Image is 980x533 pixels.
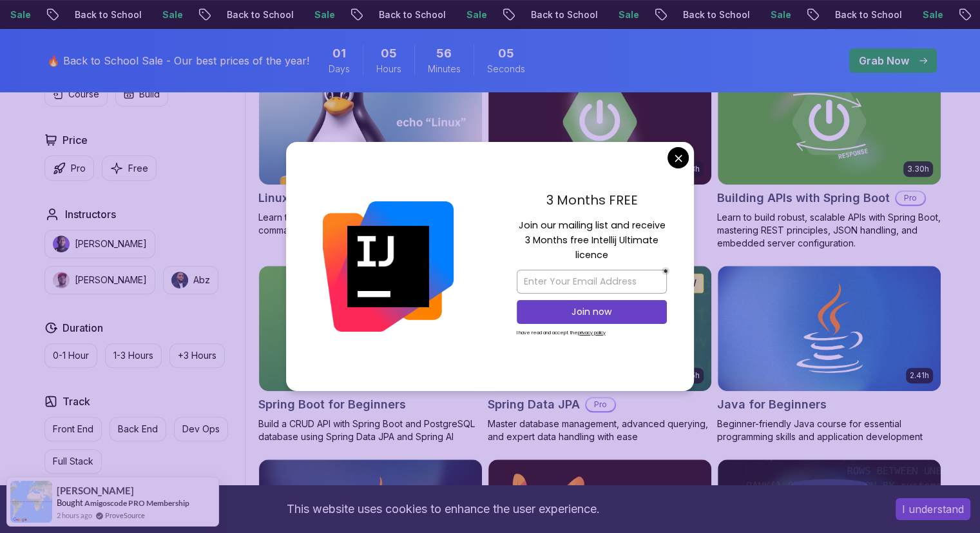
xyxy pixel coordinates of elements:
h2: Java for Beginners [717,396,827,414]
span: Hours [376,63,401,75]
button: Back End [110,417,166,441]
p: Back to School [786,8,874,21]
button: Pro [44,156,94,181]
img: provesource social proof notification image [10,481,52,523]
a: Amigoscode PRO Membership [84,498,189,508]
button: +3 Hours [169,343,225,368]
p: Sale [874,8,915,21]
a: Spring Boot for Beginners card1.67hNEWSpring Boot for BeginnersBuild a CRUD API with Spring Boot ... [258,265,483,443]
img: Building APIs with Spring Boot card [718,59,941,185]
img: Advanced Spring Boot card [488,59,711,185]
span: 5 Seconds [498,45,514,63]
a: Linux Fundamentals card6.00hLinux FundamentalsProLearn the fundamentals of Linux and how to use t... [258,59,483,237]
p: Learn to build robust, scalable APIs with Spring Boot, mastering REST principles, JSON handling, ... [717,211,941,250]
h2: Price [62,132,88,148]
a: Java for Beginners card2.41hJava for BeginnersBeginner-friendly Java course for essential program... [717,265,941,443]
button: Front End [44,417,102,441]
span: [PERSON_NAME] [57,485,134,496]
p: Sale [418,8,459,21]
p: Back to School [330,8,418,21]
button: 1-3 Hours [105,343,162,368]
p: Abz [193,274,210,287]
p: Back to School [178,8,265,21]
p: [PERSON_NAME] [75,274,147,287]
p: [PERSON_NAME] [75,237,147,250]
p: 🔥 Back to School Sale - Our best prices of the year! [47,53,309,68]
p: Full Stack [53,455,93,468]
h2: Track [62,394,90,409]
img: instructor img [53,236,70,252]
p: Pro [896,192,925,205]
img: instructor img [171,272,188,288]
button: instructor imgAbz [163,266,218,294]
img: Java for Beginners card [718,266,941,391]
span: Seconds [487,63,525,75]
p: Back to School [482,8,570,21]
span: 1 Days [332,45,346,63]
p: Build [139,88,160,101]
p: 0-1 Hour [53,349,89,362]
span: 56 Minutes [436,45,452,63]
img: Spring Boot for Beginners card [259,266,482,391]
p: 2.41h [910,370,929,381]
p: Build a CRUD API with Spring Boot and PostgreSQL database using Spring Data JPA and Spring AI [258,417,483,443]
p: Back to School [634,8,722,21]
span: Minutes [428,63,461,75]
p: Sale [722,8,763,21]
button: Accept cookies [896,498,970,520]
span: 5 Hours [381,45,397,63]
p: Learn the fundamentals of Linux and how to use the command line [258,211,483,237]
p: Dev Ops [182,423,220,436]
button: Dev Ops [174,417,228,441]
h2: Spring Data JPA [488,396,580,414]
p: Course [68,88,99,101]
a: ProveSource [105,510,145,521]
a: Building APIs with Spring Boot card3.30hBuilding APIs with Spring BootProLearn to build robust, s... [717,59,941,250]
p: Front End [53,423,93,436]
p: Pro [71,162,86,175]
button: Build [115,82,168,106]
p: Sale [265,8,307,21]
h2: Spring Boot for Beginners [258,396,406,414]
button: Free [102,156,157,181]
h2: Instructors [65,206,116,222]
span: Days [329,63,350,75]
p: 3.30h [907,164,929,174]
p: Sale [113,8,155,21]
button: 0-1 Hour [44,343,97,368]
div: This website uses cookies to enhance the user experience. [10,495,876,523]
img: instructor img [53,272,70,288]
p: +3 Hours [178,349,216,362]
button: Full Stack [44,449,102,474]
p: Pro [586,398,615,411]
h2: Linux Fundamentals [258,189,372,207]
p: Grab Now [859,53,909,68]
p: Sale [570,8,611,21]
p: Master database management, advanced querying, and expert data handling with ease [488,417,712,443]
p: Beginner-friendly Java course for essential programming skills and application development [717,417,941,443]
button: instructor img[PERSON_NAME] [44,230,155,258]
p: Back to School [26,8,113,21]
p: Free [128,162,148,175]
button: instructor img[PERSON_NAME] [44,266,155,294]
h2: Building APIs with Spring Boot [717,189,890,207]
p: 1-3 Hours [113,349,153,362]
p: Back End [118,423,158,436]
button: Course [44,82,108,106]
span: Bought [57,498,83,508]
h2: Duration [62,320,103,336]
span: 2 hours ago [57,510,92,521]
img: Linux Fundamentals card [259,59,482,185]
